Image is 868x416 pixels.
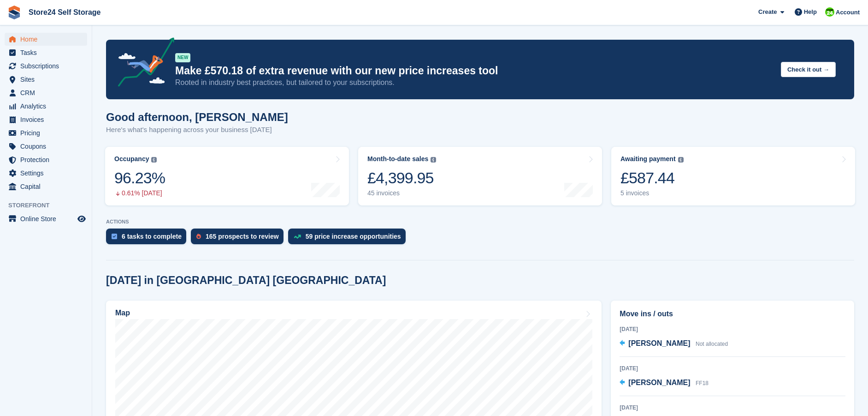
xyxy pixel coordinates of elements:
[106,229,191,249] a: 6 tasks to complete
[25,5,105,20] a: Store24 Self Storage
[620,364,845,373] div: [DATE]
[804,7,817,17] span: Help
[114,155,149,163] div: Occupancy
[112,234,117,239] img: task-75834270c22a3079a89374b754ae025e5fb1db73e45f91037f5363f120a921f8.svg
[206,233,279,240] div: 165 prospects to review
[5,153,87,166] a: menu
[151,157,157,163] img: icon-info-grey-7440780725fd019a000dd9b08b2336e03edf1995a4989e88bcd33f0948082b44.svg
[5,60,87,72] a: menu
[106,125,288,135] p: Here's what's happening across your business [DATE]
[628,379,690,386] span: [PERSON_NAME]
[5,113,87,126] a: menu
[611,147,855,205] a: Awaiting payment £587.44 5 invoices
[825,7,834,17] img: Robert Sears
[20,140,76,153] span: Coupons
[122,233,182,240] div: 6 tasks to complete
[5,127,87,139] a: menu
[5,180,87,193] a: menu
[20,73,76,86] span: Sites
[175,78,774,88] p: Rooted in industry best practices, but tailored to your subscriptions.
[620,189,684,197] div: 5 invoices
[5,100,87,113] a: menu
[758,7,777,17] span: Create
[620,338,728,350] a: [PERSON_NAME] Not allocated
[5,140,87,153] a: menu
[20,180,76,193] span: Capital
[114,189,165,197] div: 0.61% [DATE]
[5,86,87,99] a: menu
[106,111,288,123] h1: Good afternoon, [PERSON_NAME]
[20,46,76,59] span: Tasks
[358,147,602,205] a: Month-to-date sales £4,399.95 45 invoices
[106,274,386,287] h2: [DATE] in [GEOGRAPHIC_DATA] [GEOGRAPHIC_DATA]
[20,113,76,126] span: Invoices
[5,46,87,59] a: menu
[367,189,436,197] div: 45 invoices
[191,229,288,249] a: 165 prospects to review
[306,233,401,240] div: 59 price increase opportunities
[678,157,684,163] img: icon-info-grey-7440780725fd019a000dd9b08b2336e03edf1995a4989e88bcd33f0948082b44.svg
[175,64,774,78] p: Make £570.18 of extra revenue with our new price increases tool
[431,157,436,163] img: icon-info-grey-7440780725fd019a000dd9b08b2336e03edf1995a4989e88bcd33f0948082b44.svg
[696,380,709,386] span: FF18
[620,155,676,163] div: Awaiting payment
[620,325,845,333] div: [DATE]
[20,127,76,139] span: Pricing
[288,229,410,249] a: 59 price increase opportunities
[696,341,728,347] span: Not allocated
[7,6,21,19] img: stora-icon-8386f47178a22dfd0bd8f6a31ec36ba5ce8667c1dd55bd0f319d3a0aa187defe.svg
[20,100,76,113] span: Analytics
[20,212,76,225] span: Online Store
[5,33,87,46] a: menu
[114,169,165,187] div: 96.23%
[20,60,76,72] span: Subscriptions
[196,234,201,239] img: prospect-51fa495bee0391a8d652442698ab0144808aea92771e9ea1ae160a38d050c398.svg
[620,404,845,412] div: [DATE]
[106,219,854,225] p: ACTIONS
[5,167,87,180] a: menu
[367,169,436,187] div: £4,399.95
[836,8,860,17] span: Account
[628,339,690,347] span: [PERSON_NAME]
[620,308,845,320] h2: Move ins / outs
[20,167,76,180] span: Settings
[20,86,76,99] span: CRM
[110,37,175,90] img: price-adjustments-announcement-icon-8257ccfd72463d97f412b2fc003d46551f7dbcb40ab6d574587a9cd5c0d94...
[620,377,709,389] a: [PERSON_NAME] FF18
[781,62,836,77] button: Check it out →
[20,33,76,46] span: Home
[76,213,87,224] a: Preview store
[20,153,76,166] span: Protection
[5,212,87,225] a: menu
[5,73,87,86] a: menu
[8,201,92,210] span: Storefront
[115,309,130,317] h2: Map
[294,235,301,239] img: price_increase_opportunities-93ffe204e8149a01c8c9dc8f82e8f89637d9d84a8eef4429ea346261dce0b2c0.svg
[105,147,349,205] a: Occupancy 96.23% 0.61% [DATE]
[175,53,190,62] div: NEW
[367,155,428,163] div: Month-to-date sales
[620,169,684,187] div: £587.44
